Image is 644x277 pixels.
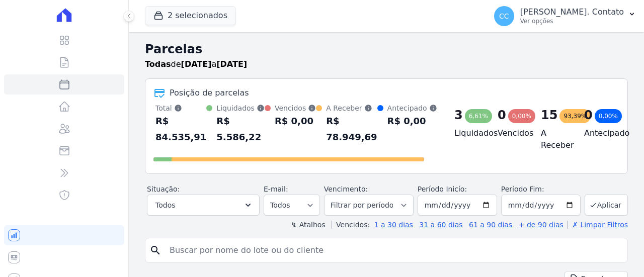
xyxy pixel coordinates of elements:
div: R$ 78.949,69 [326,113,377,145]
h4: A Receber [541,127,568,151]
strong: Todas [145,59,171,69]
label: Vencidos: [332,221,370,229]
strong: [DATE] [216,59,247,69]
a: 31 a 60 dias [419,221,462,229]
div: 6,61% [465,109,492,123]
label: Situação: [147,185,180,193]
div: R$ 84.535,91 [155,113,206,145]
a: 1 a 30 dias [374,221,413,229]
div: 15 [541,107,557,123]
span: CC [499,13,509,20]
div: Liquidados [216,103,265,113]
span: Todos [155,199,175,211]
a: ✗ Limpar Filtros [568,221,628,229]
div: 3 [454,107,463,123]
h4: Antecipado [584,127,611,139]
h4: Liquidados [454,127,481,139]
button: CC [PERSON_NAME]. Contato Ver opções [486,2,644,30]
div: A Receber [326,103,377,113]
label: Período Fim: [501,184,581,195]
p: Ver opções [520,17,624,25]
div: Vencidos [275,103,316,113]
div: 0,00% [595,109,622,123]
a: + de 90 dias [519,221,563,229]
i: search [149,244,162,256]
p: de a [145,58,247,70]
button: Aplicar [585,194,628,216]
div: Total [155,103,206,113]
div: 0 [584,107,593,123]
button: Todos [147,195,260,216]
div: R$ 5.586,22 [216,113,265,145]
label: Período Inicío: [418,185,467,193]
input: Buscar por nome do lote ou do cliente [164,240,623,260]
div: Posição de parcelas [170,87,249,99]
a: 61 a 90 dias [469,221,512,229]
div: R$ 0,00 [387,113,437,129]
h4: Vencidos [498,127,525,139]
p: [PERSON_NAME]. Contato [520,7,624,17]
label: Vencimento: [324,185,368,193]
label: E-mail: [264,185,288,193]
button: 2 selecionados [145,6,236,25]
label: ↯ Atalhos [291,221,325,229]
div: 0,00% [508,109,535,123]
h2: Parcelas [145,40,628,58]
div: 93,39% [559,109,591,123]
div: Antecipado [387,103,437,113]
strong: [DATE] [181,59,212,69]
div: R$ 0,00 [275,113,316,129]
div: 0 [498,107,506,123]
